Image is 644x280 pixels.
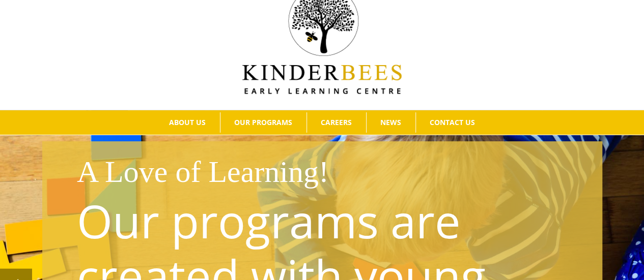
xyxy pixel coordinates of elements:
a: ABOUT US [155,112,220,133]
span: CONTACT US [430,119,475,126]
a: CAREERS [307,112,366,133]
a: NEWS [367,112,415,133]
nav: Main Menu [15,110,629,135]
span: NEWS [380,119,401,126]
h1: A Love of Learning! [77,150,595,193]
a: CONTACT US [416,112,489,133]
span: OUR PROGRAMS [234,119,292,126]
span: CAREERS [321,119,352,126]
span: ABOUT US [169,119,206,126]
a: OUR PROGRAMS [220,112,306,133]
